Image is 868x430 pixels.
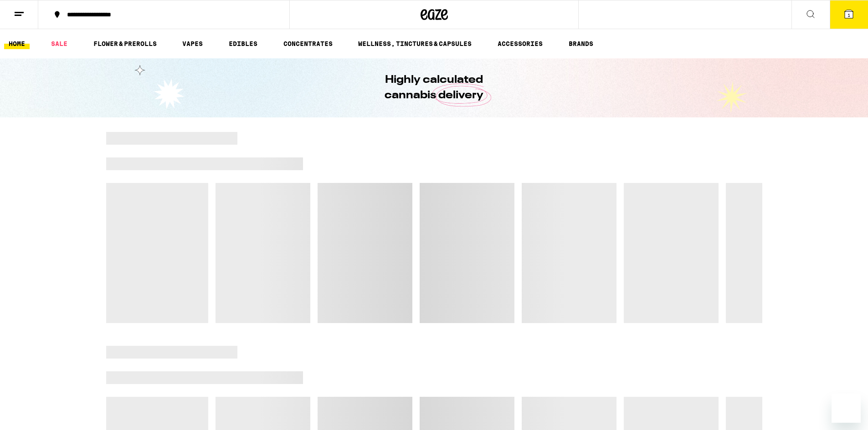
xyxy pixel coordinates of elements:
span: 1 [847,12,850,18]
iframe: Button to launch messaging window [832,394,861,423]
a: WELLNESS, TINCTURES & CAPSULES [354,38,476,49]
a: EDIBLES [224,38,262,49]
h1: Highly calculated cannabis delivery [359,72,509,103]
a: SALE [46,38,72,49]
a: VAPES [178,38,207,49]
a: ACCESSORIES [493,38,547,49]
a: CONCENTRATES [279,38,337,49]
button: 1 [830,0,868,29]
a: HOME [4,38,30,49]
a: BRANDS [564,38,598,49]
a: FLOWER & PREROLLS [89,38,161,49]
